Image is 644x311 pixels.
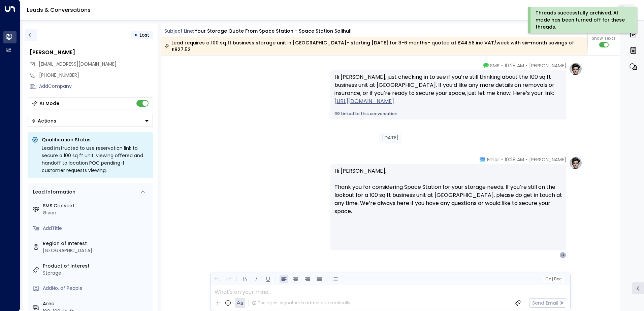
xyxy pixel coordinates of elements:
[43,300,150,307] label: Area
[43,202,150,209] label: SMS Consent
[195,28,352,35] div: Your storage quote from Space Station - Space Station Solihull
[501,62,503,69] span: •
[164,39,584,53] div: Lead requires a 100 sq ft business storage unit in [GEOGRAPHIC_DATA]- starting [DATE] for 3-6 mon...
[43,209,150,216] div: Given
[569,62,582,76] img: profile-logo.png
[43,240,150,247] label: Region of Interest
[39,100,59,107] div: AI Mode
[334,97,394,105] a: [URL][DOMAIN_NAME]
[27,6,91,14] a: Leads & Conversations
[505,62,524,69] span: 10:28 AM
[559,252,566,258] div: H
[43,225,150,232] div: AddTitle
[529,62,566,69] span: [PERSON_NAME]
[592,35,616,41] span: Show Texts
[134,29,137,41] div: •
[39,61,117,68] span: hazelandhughproperties@gmail.com
[490,62,500,69] span: SMS
[334,111,562,117] a: Linked to this conversation
[505,156,524,163] span: 10:28 AM
[31,188,75,196] div: Lead Information
[43,285,150,292] div: AddNo. of People
[552,277,553,281] span: |
[536,9,628,31] div: Threads successfully archived. AI mode has been turned off for these threads.
[569,156,582,170] img: profile-logo.png
[529,156,566,163] span: [PERSON_NAME]
[379,133,401,143] div: [DATE]
[39,72,153,79] div: [PHONE_NUMBER]
[526,62,527,69] span: •
[42,136,149,143] p: Qualification Status
[487,156,500,163] span: Email
[334,167,562,223] p: Hi [PERSON_NAME], Thank you for considering Space Station for your storage needs. If you’re still...
[501,156,503,163] span: •
[42,144,149,174] div: Lead instructed to use reservation link to secure a 100 sq ft unit; viewing offered and handoff t...
[542,276,564,282] button: Cc|Bcc
[28,115,153,127] div: Button group with a nested menu
[39,61,117,67] span: [EMAIL_ADDRESS][DOMAIN_NAME]
[30,48,153,57] div: [PERSON_NAME]
[164,28,194,34] span: Subject Line:
[28,115,153,127] button: Actions
[545,277,561,281] span: Cc Bcc
[39,83,153,90] div: AddCompany
[31,118,56,124] div: Actions
[140,32,149,38] span: Lost
[224,275,233,283] button: Redo
[526,156,527,163] span: •
[43,247,150,254] div: [GEOGRAPHIC_DATA]
[43,270,150,277] div: Storage
[43,263,150,270] label: Product of Interest
[334,73,562,105] div: Hi [PERSON_NAME], just checking in to see if you’re still thinking about the 100 sq ft business u...
[252,300,350,306] div: The agent signature is added automatically
[213,275,221,283] button: Undo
